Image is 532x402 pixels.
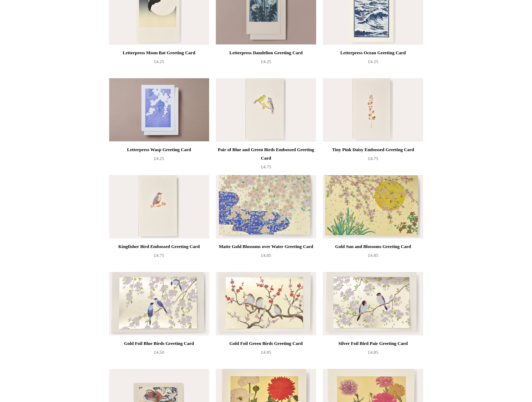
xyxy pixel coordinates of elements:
[323,78,423,142] a: Tiny Pink Daisy Embossed Greeting Card Tiny Pink Daisy Embossed Greeting Card
[323,272,423,335] img: Silver Foil Bird Pair Greeting Card
[216,175,316,239] a: Matte Gold Blossoms over Water Greeting Card Matte Gold Blossoms over Water Greeting Card
[109,272,209,335] img: Gold Foil Blue Birds Greeting Card
[109,78,209,142] a: Letterpress Wasp Greeting Card Letterpress Wasp Greeting Card
[218,49,314,57] div: Letterpress Dandelion Greeting Card
[261,253,271,258] span: £4.85
[368,253,378,258] span: £4.85
[216,272,316,335] img: Gold Foil Green Birds Greeting Card
[323,175,423,239] a: Gold Sun and Blossoms Greeting Card Gold Sun and Blossoms Greeting Card
[111,146,207,154] div: Letterpress Wasp Greeting Card
[109,272,209,335] a: Gold Foil Blue Birds Greeting Card Gold Foil Blue Birds Greeting Card
[323,78,423,142] img: Tiny Pink Daisy Embossed Greeting Card
[216,339,316,368] a: Gold Foil Green Birds Greeting Card £4.85
[109,175,209,239] a: Kingfisher Bird Embossed Greeting Card Kingfisher Bird Embossed Greeting Card
[323,242,423,271] a: Gold Sun and Blossoms Greeting Card £4.85
[325,242,421,251] div: Gold Sun and Blossoms Greeting Card
[218,242,314,251] div: Matte Gold Blossoms over Water Greeting Card
[154,59,164,64] span: £4.25
[325,49,421,57] div: Letterpress Ocean Greeting Card
[216,242,316,271] a: Matte Gold Blossoms over Water Greeting Card £4.85
[261,59,271,64] span: £4.25
[111,242,207,251] div: Kingfisher Bird Embossed Greeting Card
[218,339,314,348] div: Gold Foil Green Birds Greeting Card
[218,146,314,162] div: Pair of Blue and Green Birds Embossed Greeting Card
[216,49,316,78] a: Letterpress Dandelion Greeting Card £4.25
[111,49,207,57] div: Letterpress Moon Bat Greeting Card
[323,49,423,78] a: Letterpress Ocean Greeting Card £4.25
[109,175,209,239] img: Kingfisher Bird Embossed Greeting Card
[109,49,209,78] a: Letterpress Moon Bat Greeting Card £4.25
[111,339,207,348] div: Gold Foil Blue Birds Greeting Card
[109,146,209,174] a: Letterpress Wasp Greeting Card £4.25
[216,78,316,142] img: Pair of Blue and Green Birds Embossed Greeting Card
[154,156,164,161] span: £4.25
[216,175,316,239] img: Matte Gold Blossoms over Water Greeting Card
[261,164,271,169] span: £4.75
[109,242,209,271] a: Kingfisher Bird Embossed Greeting Card £4.75
[368,59,378,64] span: £4.25
[325,339,421,348] div: Silver Foil Bird Pair Greeting Card
[325,146,421,154] div: Tiny Pink Daisy Embossed Greeting Card
[323,146,423,174] a: Tiny Pink Daisy Embossed Greeting Card £4.75
[368,350,378,355] span: £4.85
[216,272,316,335] a: Gold Foil Green Birds Greeting Card Gold Foil Green Birds Greeting Card
[216,146,316,174] a: Pair of Blue and Green Birds Embossed Greeting Card £4.75
[154,253,164,258] span: £4.75
[109,339,209,368] a: Gold Foil Blue Birds Greeting Card £4.50
[109,78,209,142] img: Letterpress Wasp Greeting Card
[216,78,316,142] a: Pair of Blue and Green Birds Embossed Greeting Card Pair of Blue and Green Birds Embossed Greetin...
[154,350,164,355] span: £4.50
[323,339,423,368] a: Silver Foil Bird Pair Greeting Card £4.85
[261,350,271,355] span: £4.85
[368,156,378,161] span: £4.75
[323,272,423,335] a: Silver Foil Bird Pair Greeting Card Silver Foil Bird Pair Greeting Card
[323,175,423,239] img: Gold Sun and Blossoms Greeting Card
